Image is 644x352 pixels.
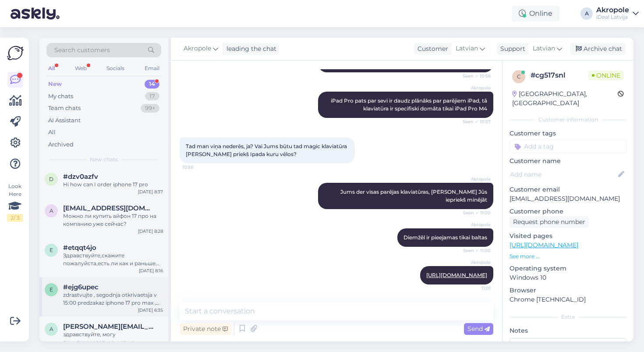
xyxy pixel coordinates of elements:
span: Seen ✓ 11:00 [458,247,491,254]
p: Customer tags [510,129,626,138]
div: Hi how can I order iphone 17 pro [63,181,163,188]
span: Akropole [458,259,491,266]
span: a [50,326,53,332]
div: Online [512,6,559,21]
div: leading the chat [223,44,276,53]
span: Diemžēl ir pieejamas tikai baltas [403,234,487,241]
div: [DATE] 8:28 [138,228,163,235]
span: Akropole [458,176,491,182]
p: Chrome [TECHNICAL_ID] [510,295,626,304]
div: Support [497,44,525,53]
p: Customer email [510,185,626,194]
span: Jums der visas parējas klaviatūras, [PERSON_NAME] Jūs iepriekš minējāt [340,188,488,203]
a: [URL][DOMAIN_NAME] [426,272,487,278]
div: Archived [48,140,74,149]
span: a.volcenkova@icloud.com [63,204,154,212]
span: Latvian [533,44,555,53]
div: Archive chat [570,43,626,55]
a: AkropoleiDeal Latvija [596,7,639,21]
span: Online [588,71,624,80]
span: 10:58 [182,164,215,171]
img: Askly Logo [7,45,24,61]
div: Customer [414,44,448,53]
div: All [46,63,57,74]
div: [DATE] 8:16 [139,267,163,274]
div: Request phone number [510,216,589,228]
span: Akropole [184,44,211,53]
span: d [49,176,53,182]
p: Customer phone [510,207,626,216]
div: Здравствуйте,скажите пожалуйста,есть ли как и раньше купить новый телефон Air со скидкой,если зда... [63,252,163,267]
div: zdrastvujte , segodnja otkrivaetsja v 15:00 predzakaz iphone 17 pro max , predzakaz eto nado bude... [63,291,163,307]
div: 99+ [141,104,159,113]
div: [GEOGRAPHIC_DATA], [GEOGRAPHIC_DATA] [512,89,618,108]
div: Можно ли купить айфон 17 про на компанию уже сейчас? [63,212,163,228]
span: artur.shpika@icloud.com [63,323,154,331]
div: Web [73,63,88,74]
span: Akropole [458,85,491,91]
div: New [48,80,62,89]
p: Operating system [510,264,626,273]
div: Extra [510,313,626,321]
span: Send [467,325,490,333]
span: Tad man viņa nederēs, ja? Vai Jums būtu tad magic klaviatūra [PERSON_NAME] priekš Ipada kuru vēlos? [186,143,348,157]
div: iDeal Latvija [596,14,629,21]
span: Latvian [456,44,478,53]
div: 14 [145,80,159,89]
div: Socials [105,63,126,74]
p: Customer name [510,156,626,166]
span: e [50,286,53,293]
span: #dzv0azfv [63,173,98,181]
span: #ejg6upec [63,283,99,291]
div: Team chats [48,104,81,113]
div: Email [143,63,161,74]
div: 2 / 3 [7,214,23,222]
p: Notes [510,326,626,335]
span: e [50,247,53,253]
div: [DATE] 8:37 [138,188,163,195]
span: Seen ✓ 10:56 [458,73,491,79]
span: a [50,207,53,214]
div: A [580,7,593,20]
p: See more ... [510,252,626,260]
p: [EMAIL_ADDRESS][DOMAIN_NAME] [510,194,626,203]
div: Akropole [596,7,629,14]
p: Browser [510,286,626,295]
div: My chats [48,92,73,101]
div: Customer information [510,116,626,124]
span: #etqqt4jo [63,244,96,252]
div: [DATE] 6:35 [138,307,163,313]
span: Akropole [458,221,491,228]
div: All [48,128,56,137]
input: Add a tag [510,140,626,153]
span: New chats [90,156,118,164]
div: Private note [180,323,231,335]
input: Add name [510,170,616,179]
div: 17 [145,92,159,101]
p: Visited pages [510,231,626,241]
p: Windows 10 [510,273,626,282]
span: Seen ✓ 11:00 [458,210,491,216]
span: c [517,73,521,80]
span: iPad Pro pats par sevi ir daudz plānāks par parējiem iPad, tā klaviatūra ir specifiski domāta tik... [331,97,488,112]
div: # cg517snl [531,70,588,81]
div: Look Here [7,182,23,222]
div: AI Assistant [48,116,81,125]
span: 11:01 [458,285,491,292]
span: Seen ✓ 10:57 [458,118,491,125]
a: [URL][DOMAIN_NAME] [510,241,578,249]
div: здравствуйте, могу поинтересоваться, если я оформляю предзаказ на айфон 17 про [PERSON_NAME] и хо... [63,331,163,346]
span: Search customers [54,46,110,55]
